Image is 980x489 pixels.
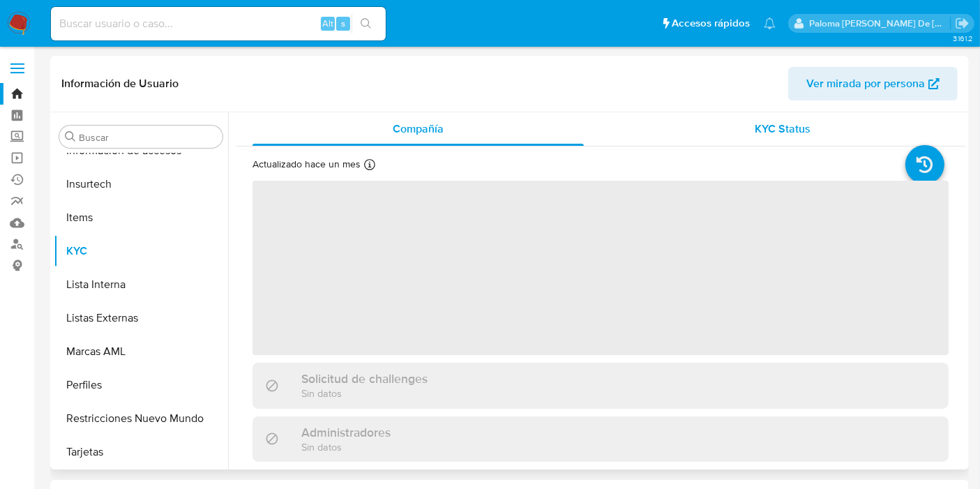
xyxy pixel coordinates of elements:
button: Ver mirada por persona [788,67,958,100]
input: Buscar [79,131,217,144]
button: Insurtech [54,167,228,201]
button: Perfiles [54,368,228,402]
h1: Información de Usuario [61,77,179,91]
button: Lista Interna [54,268,228,301]
span: Alt [322,17,333,30]
p: Sin datos [301,440,391,453]
button: Marcas AML [54,335,228,368]
button: Tarjetas [54,435,228,469]
span: s [341,17,345,30]
button: Restricciones Nuevo Mundo [54,402,228,435]
h3: Administradores [301,425,391,440]
a: Salir [955,16,970,31]
button: Listas Externas [54,301,228,335]
button: search-icon [352,14,380,33]
p: Sin datos [301,386,428,400]
span: KYC Status [755,121,811,137]
input: Buscar usuario o caso... [51,15,386,33]
p: Actualizado hace un mes [252,158,361,171]
button: KYC [54,234,228,268]
div: Solicitud de challengesSin datos [252,363,949,408]
span: Ver mirada por persona [806,67,925,100]
h3: Solicitud de challenges [301,371,428,386]
span: ‌ [252,181,949,355]
a: Notificaciones [764,17,776,29]
p: paloma.falcondesoto@mercadolibre.cl [810,17,951,30]
span: Accesos rápidos [672,16,750,31]
button: Buscar [65,131,76,142]
span: Compañía [393,121,444,137]
div: AdministradoresSin datos [252,416,949,462]
button: Items [54,201,228,234]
